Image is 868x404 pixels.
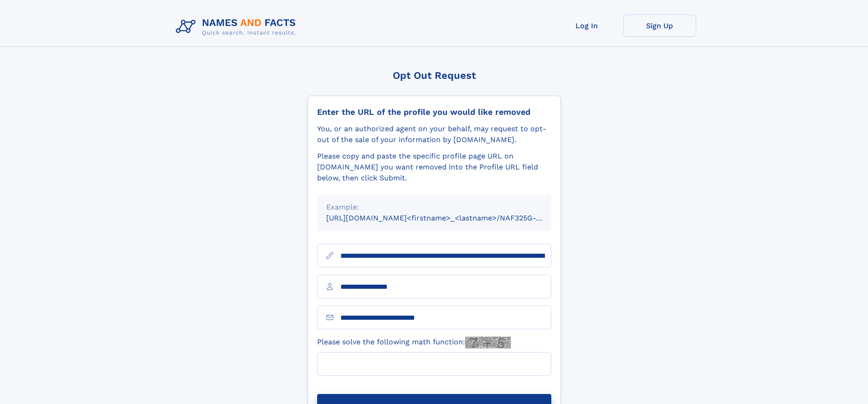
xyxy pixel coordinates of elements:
label: Please solve the following math function: [317,337,511,348]
div: Example: [326,202,542,213]
small: [URL][DOMAIN_NAME]<firstname>_<lastname>/NAF325G-xxxxxxxx [326,214,569,222]
div: Please copy and paste the specific profile page URL on [DOMAIN_NAME] you want removed into the Pr... [317,151,551,184]
a: Log In [550,15,623,37]
div: You, or an authorized agent on your behalf, may request to opt-out of the sale of your informatio... [317,123,551,145]
div: Opt Out Request [308,70,561,81]
img: Logo Names and Facts [172,15,303,39]
a: Sign Up [623,15,696,37]
div: Enter the URL of the profile you would like removed [317,107,551,117]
